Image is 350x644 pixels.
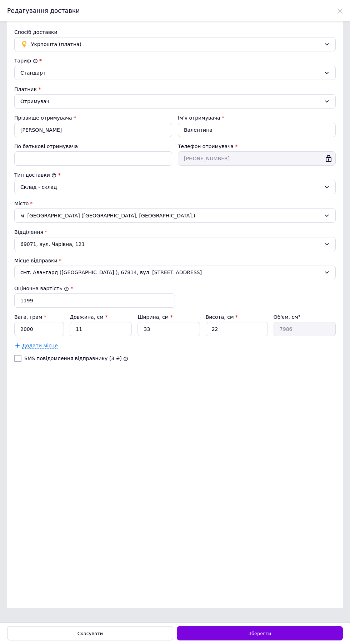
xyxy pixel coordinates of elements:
[14,171,336,178] div: Тип доставки
[206,314,238,320] label: Висота, см
[14,257,336,264] div: Місце відправки
[14,144,78,149] label: По батькові отримувача
[20,69,321,77] div: Стандарт
[274,313,336,321] div: Об'єм, см³
[14,200,336,207] div: Місто
[20,269,321,276] span: смт. Авангард ([GEOGRAPHIC_DATA].); 67814, вул. [STREET_ADDRESS]
[14,115,72,121] label: Прізвище отримувача
[31,40,321,48] span: Укрпошта (платна)
[178,115,220,121] label: Ім'я отримувача
[77,631,103,636] span: Скасувати
[14,86,336,93] div: Платник
[24,356,122,361] label: SMS повідомлення відправнику (3 ₴)
[249,631,271,636] span: Зберегти
[20,183,321,191] div: Склад - склад
[14,314,46,320] label: Вага, грам
[137,314,172,320] label: Ширина, см
[70,314,107,320] label: Довжина, см
[14,237,336,251] div: 69071, вул. Чарівна, 121
[22,343,58,349] span: Додати місце
[14,29,336,36] div: Спосіб доставки
[14,228,336,236] div: Відділення
[7,7,80,14] span: Редагування доставки
[20,97,321,105] div: Отримувач
[14,208,336,223] div: м. [GEOGRAPHIC_DATA] ([GEOGRAPHIC_DATA], [GEOGRAPHIC_DATA].)
[178,144,234,149] label: Телефон отримувача
[14,286,69,291] label: Оціночна вартість
[178,151,336,166] input: +380
[14,57,336,64] div: Тариф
